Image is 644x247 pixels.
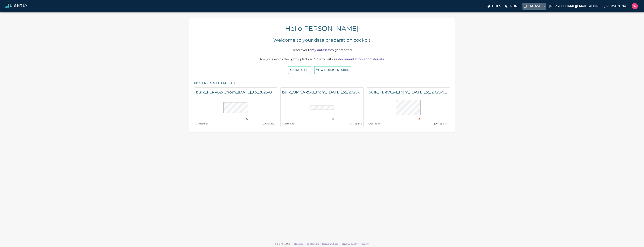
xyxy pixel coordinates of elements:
[368,89,448,95] h6: bulk_FLRV62-1_from_[DATE]_to_2025-07-08_2025-08-18_21-31-58
[288,66,311,74] button: My Datasets
[275,242,290,245] span: © Lightly 2025
[434,122,448,125] small: [DATE] 15:04
[288,68,311,72] a: My Datasets
[280,87,364,127] a: bulk_OMCAR5-8_from_[DATE]_to_2025-07-03_2025-08-18_21-24-17-crops-bounding_boxCreated at[DATE] 15:15
[196,122,208,125] small: Created at
[5,3,27,8] img: Lightly
[314,66,351,74] button: View documentation
[273,37,371,43] h5: Welcome to your data preparation cockpit
[294,242,303,245] a: glossary
[548,2,639,10] label: [PERSON_NAME][EMAIL_ADDRESS][PERSON_NAME]William Maio
[361,242,369,245] a: imprint
[311,48,331,52] a: my datasets
[194,87,277,127] a: bulk_FLRV62-1_from_[DATE]_to_2025-07-08_2025-08-18_21-31-58-crops-bounding_boxCreated at[DATE] 18:03
[549,4,630,8] p: [PERSON_NAME][EMAIL_ADDRESS][PERSON_NAME]
[510,4,519,8] p: Runs
[214,48,430,52] p: Head over to to get started.
[192,24,452,32] h4: Hello [PERSON_NAME]
[282,122,294,125] small: Created at
[214,57,430,62] p: Are you new to the lightly platform? Check out our .
[492,4,501,8] p: Docs
[522,3,546,10] label: Datasets
[194,80,235,86] h6: Most recent datasets
[262,122,276,125] small: [DATE] 18:03
[522,3,546,10] a: Datasets
[196,89,276,95] h6: bulk_FLRV62-1_from_[DATE]_to_2025-07-08_2025-08-18_21-31-58-crops-bounding_box
[529,4,545,8] p: Datasets
[368,122,380,125] small: Created at
[338,57,384,61] a: documentation and tutorials
[632,3,638,9] img: William Maio
[314,68,351,72] a: View documentation
[504,3,521,10] label: Runs
[342,242,358,245] a: privacy policy
[282,89,362,95] h6: bulk_OMCAR5-8_from_[DATE]_to_2025-07-03_2025-08-18_21-24-17-crops-bounding_box
[486,3,503,10] label: Docs
[349,122,362,125] small: [DATE] 15:15
[322,242,338,245] a: terms and use
[307,242,319,245] a: contact us
[367,87,450,127] a: bulk_FLRV62-1_from_[DATE]_to_2025-07-08_2025-08-18_21-31-58Created at[DATE] 15:04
